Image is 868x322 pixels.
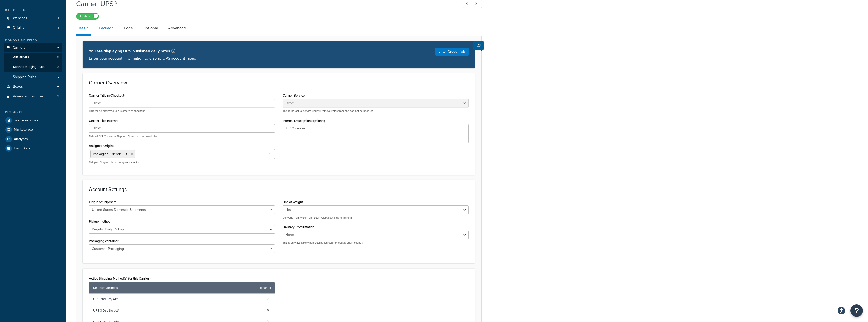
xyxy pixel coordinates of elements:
a: Package [96,22,116,34]
p: This will ONLY show in ShipperHQ and can be descriptive [89,135,275,138]
label: Pickup method [89,220,111,223]
div: Basic Setup [4,8,62,12]
a: Help Docs [4,144,62,153]
a: Optional [140,22,160,34]
button: Enter Credentials [435,48,469,56]
a: Test Your Rates [4,116,62,125]
span: Origins [13,26,24,30]
a: Basic [76,22,91,36]
a: Shipping Rules [4,72,62,82]
div: Resources [4,110,62,115]
label: Origin of Shipment [89,200,116,204]
span: Marketplace [14,128,33,132]
a: clear all [260,284,271,291]
a: Advanced [165,22,189,34]
p: This is only available when destination country equals origin country [283,241,469,245]
span: 1 [58,26,59,30]
p: Enter your account information to display UPS account rates. [89,55,196,62]
span: UPS 3 Day Select® [93,307,263,314]
a: Marketplace [4,125,62,134]
li: Method Merging Rules [4,62,62,72]
label: Carrier Title Internal [89,119,118,123]
span: Websites [13,16,27,21]
span: Method Merging Rules [13,65,45,69]
span: UPS 2nd Day Air® [93,296,263,303]
span: Shipping Rules [13,75,36,79]
li: Carriers [4,43,62,72]
label: Active Shipping Method(s) for this Carrier [89,277,151,281]
h3: Carrier Overview [89,80,469,85]
label: Carrier Title in Checkout [89,93,125,98]
span: Selected Methods [93,284,257,291]
a: Websites1 [4,14,62,23]
span: Carriers [13,46,25,50]
span: 2 [57,94,59,99]
p: Converts from weight unit set in Global Settings to this unit [283,216,469,220]
label: Packaging container [89,239,119,243]
div: Manage Shipping [4,37,62,42]
a: Method Merging Rules0 [4,62,62,72]
li: Origins [4,23,62,32]
span: Analytics [14,137,28,141]
label: Enabled [76,13,99,19]
span: All Carriers [13,55,29,60]
p: You are displaying UPS published daily rates [89,48,196,55]
span: 1 [58,16,59,21]
span: 0 [57,65,59,69]
a: Advanced Features2 [4,92,62,101]
li: Websites [4,14,62,23]
button: Open Resource Center [850,304,863,317]
a: Analytics [4,135,62,144]
a: Boxes [4,82,62,91]
a: AllCarriers3 [4,53,62,62]
li: Advanced Features [4,92,62,101]
label: Delivery Confirmation [283,225,314,229]
label: Unit of Weight [283,200,303,204]
span: Packaging Friends LLC [93,151,128,157]
span: Help Docs [14,146,30,151]
p: This is the actual service you will retrieve rates from and can not be updated [283,109,469,113]
label: Carrier Service [283,93,305,97]
span: 3 [57,55,59,60]
button: Show Help Docs [473,41,484,50]
span: Advanced Features [13,94,44,99]
textarea: UPS® carrier [283,124,469,143]
span: Boxes [13,85,23,89]
label: Assigned Origins [89,144,114,148]
h3: Account Settings [89,186,469,192]
span: Test Your Rates [14,118,38,123]
p: Shipping Origins this carrier gives rates for [89,161,275,164]
a: Carriers [4,43,62,52]
p: This will be displayed to customers at checkout [89,109,275,113]
label: Internal Description (optional) [283,119,325,123]
a: Fees [121,22,135,34]
a: Origins1 [4,23,62,32]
